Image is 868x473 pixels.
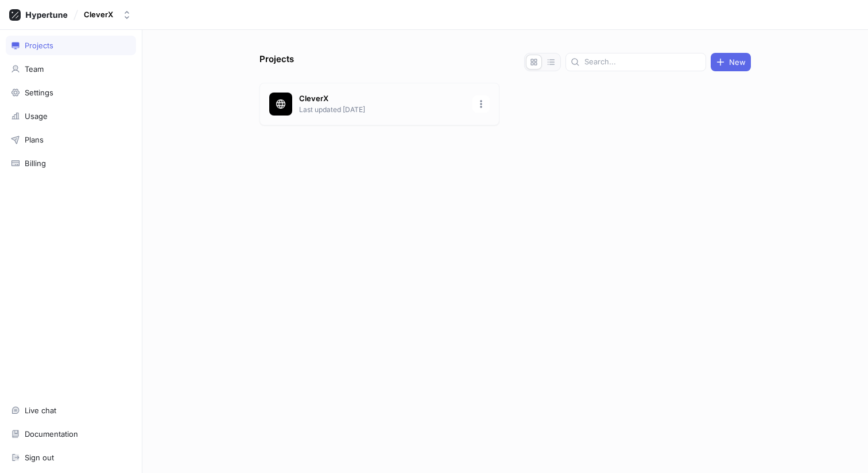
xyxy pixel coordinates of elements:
p: CleverX [299,93,466,105]
a: Plans [6,130,136,149]
div: Documentation [25,429,78,439]
div: Sign out [25,453,54,462]
div: Team [25,64,44,74]
input: Search... [584,56,701,68]
a: Billing [6,153,136,173]
a: Settings [6,83,136,102]
div: Billing [25,159,46,168]
div: Projects [25,41,53,50]
a: Usage [6,106,136,126]
div: Settings [25,88,53,97]
span: New [729,59,746,66]
button: CleverX [79,5,136,24]
div: Live chat [25,406,56,415]
p: Last updated [DATE] [299,105,466,115]
div: CleverX [84,10,113,20]
p: Projects [259,53,294,71]
a: Projects [6,36,136,55]
div: Plans [25,135,44,144]
a: Documentation [6,424,136,444]
a: Team [6,59,136,79]
div: Usage [25,111,48,121]
button: New [711,53,751,71]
